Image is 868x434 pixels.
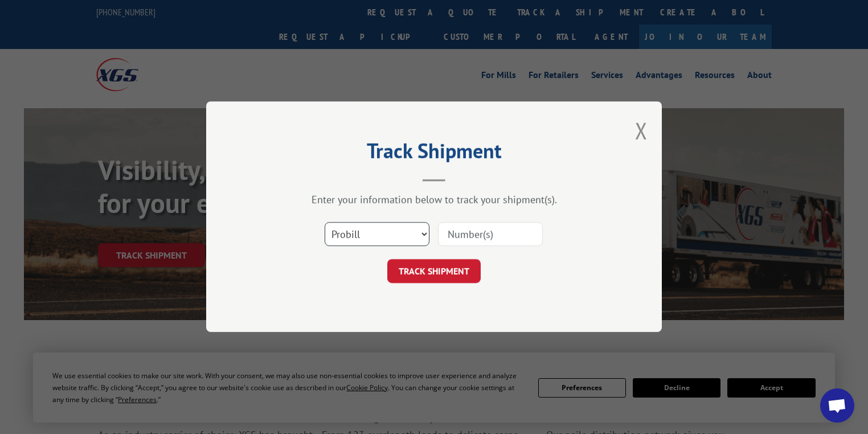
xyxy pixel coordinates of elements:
[263,143,605,165] h2: Track Shipment
[387,260,481,284] button: TRACK SHIPMENT
[820,388,854,423] div: Open chat
[635,116,648,146] button: Close modal
[438,223,543,247] input: Number(s)
[263,194,605,207] div: Enter your information below to track your shipment(s).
